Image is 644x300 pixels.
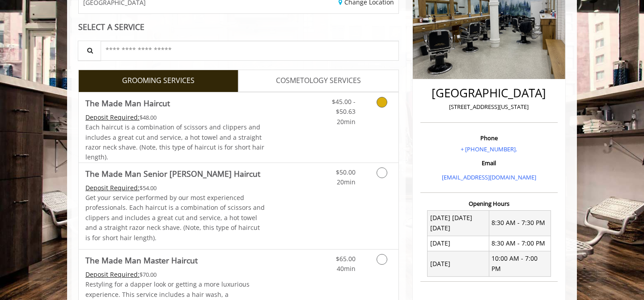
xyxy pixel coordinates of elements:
div: $70.00 [85,270,265,279]
span: 20min [337,178,356,186]
p: Get your service performed by our most experienced professionals. Each haircut is a combination o... [85,193,265,243]
span: This service needs some Advance to be paid before we block your appointment [85,183,140,192]
b: The Made Man Senior [PERSON_NAME] Haircut [85,167,260,180]
button: Service Search [78,41,101,61]
span: $45.00 - $50.63 [332,97,356,116]
p: [STREET_ADDRESS][US_STATE] [423,102,555,112]
td: [DATE] [DATE] [DATE] [428,210,489,236]
div: $54.00 [85,183,265,193]
b: The Made Man Master Haircut [85,254,198,267]
td: [DATE] [428,251,489,276]
span: 20min [337,117,356,126]
a: [EMAIL_ADDRESS][DOMAIN_NAME] [442,173,536,181]
div: $48.00 [85,112,265,122]
a: + [PHONE_NUMBER]. [461,145,517,153]
td: [DATE] [428,236,489,251]
td: 8:30 AM - 7:30 PM [489,210,551,236]
span: COSMETOLOGY SERVICES [276,75,361,87]
h3: Opening Hours [420,200,558,207]
span: $65.00 [336,254,356,263]
span: Each haircut is a combination of scissors and clippers and includes a great cut and service, a ho... [85,123,264,161]
td: 8:30 AM - 7:00 PM [489,236,551,251]
h3: Email [423,160,555,166]
td: 10:00 AM - 7:00 PM [489,251,551,276]
h2: [GEOGRAPHIC_DATA] [423,87,555,100]
div: SELECT A SERVICE [78,23,399,31]
h3: Phone [423,135,555,141]
span: $50.00 [336,168,356,176]
span: GROOMING SERVICES [122,75,195,87]
span: 40min [337,264,356,273]
b: The Made Man Haircut [85,97,170,109]
span: This service needs some Advance to be paid before we block your appointment [85,113,140,121]
span: This service needs some Advance to be paid before we block your appointment [85,270,140,279]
